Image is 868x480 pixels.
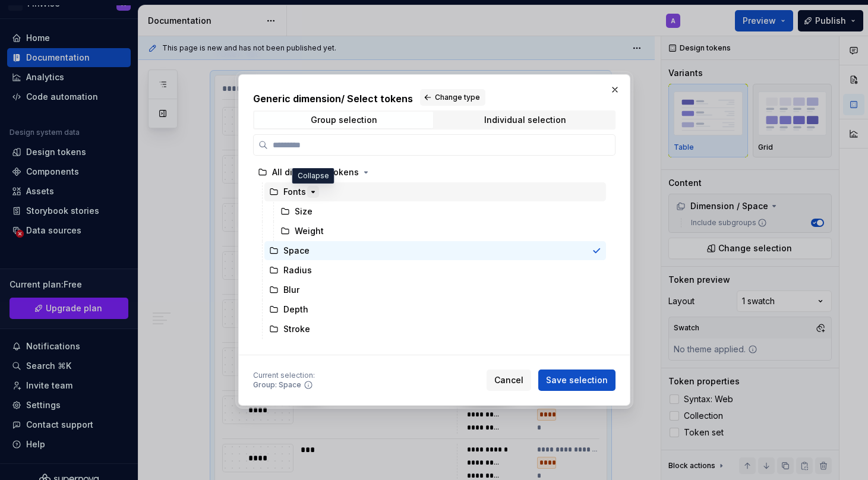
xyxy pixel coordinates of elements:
[295,206,313,217] div: Size
[283,186,306,198] div: Fonts
[546,374,608,386] span: Save selection
[272,166,359,178] div: All dimension tokens
[487,370,531,391] button: Cancel
[484,115,566,125] div: Individual selection
[253,89,616,106] h2: Generic dimension / Select tokens
[253,371,315,380] div: Current selection :
[538,370,616,391] button: Save selection
[283,304,308,315] div: Depth
[283,323,310,335] div: Stroke
[494,374,523,386] span: Cancel
[295,225,324,237] div: Weight
[283,245,310,257] div: Space
[283,284,299,296] div: Blur
[435,93,480,102] span: Change type
[292,168,334,184] div: Collapse
[310,115,377,125] div: Group selection
[253,380,301,390] div: Group: Space
[283,264,312,276] div: Radius
[420,89,485,106] button: Change type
